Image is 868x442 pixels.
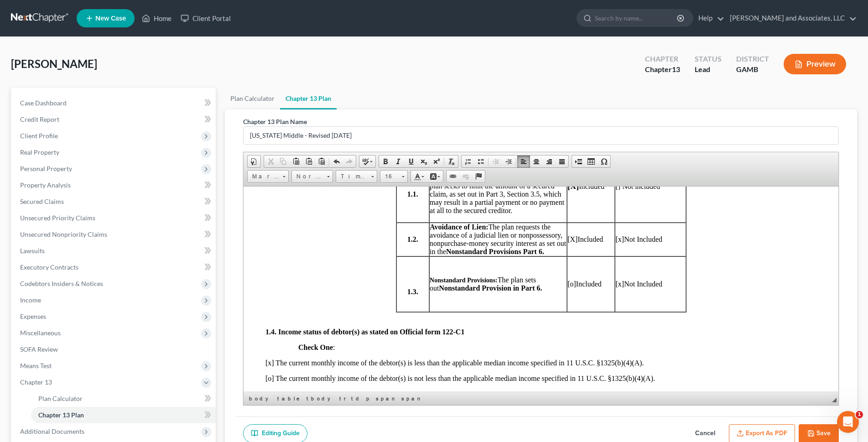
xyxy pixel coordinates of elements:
[186,89,298,105] span: The plan sets out
[20,263,78,271] span: Executory Contracts
[186,36,322,69] span: The plan requests the avoidance of a judicial lien or nonpossessory, nonpurchase-money security i...
[20,427,84,435] span: Additional Documents
[244,187,838,392] iframe: Rich Text Editor, document-ckeditor
[95,15,126,22] span: New Case
[225,88,280,109] a: Plan Calculator
[445,156,458,167] a: Remove Format
[248,171,280,182] span: Marker
[392,156,405,167] a: Italic
[275,394,304,403] a: table element
[359,156,375,167] a: Spell Checker
[176,10,235,26] a: Client Portal
[694,10,724,26] a: Help
[334,49,359,57] span: Included
[556,156,568,167] a: Justify
[196,98,299,105] strong: Nonstandard Provision in Part 6.
[247,170,289,183] a: Marker
[530,156,543,167] a: Center
[695,54,722,64] div: Status
[302,156,315,167] a: Paste as plain text
[736,54,769,64] div: District
[137,10,176,26] a: Home
[22,141,221,149] strong: 1.4. Income status of debtor(s) as stated on Official form 122-C1
[645,54,680,64] div: Chapter
[31,407,216,423] a: Chapter 13 Plan
[290,156,302,167] a: Paste
[38,395,83,402] span: Plan Calculator
[405,156,417,167] a: Underline
[324,94,358,101] span: Included
[20,362,52,369] span: Means Test
[380,170,408,183] a: 16
[349,394,364,403] a: td element
[20,378,52,386] span: Chapter 13
[13,341,216,358] a: SOFA Review
[13,226,216,243] a: Unsecured Nonpriority Claims
[20,247,45,255] span: Lawsuits
[20,198,64,205] span: Secured Claims
[856,411,863,418] span: 1
[447,171,459,182] a: Link
[20,148,59,156] span: Real Property
[411,171,427,182] a: Text Color
[22,172,573,181] p: [x] The current monthly income of the debtor(s) is less than the applicable median income specifi...
[832,398,837,402] span: Resize
[186,36,245,44] strong: Avoidance of Lien:
[343,156,356,167] a: Redo
[324,49,334,57] span: [X ]
[20,115,59,123] span: Credit Report
[372,94,419,101] span: Not Included
[695,64,722,75] div: Lead
[13,193,216,210] a: Secured Claims
[13,210,216,226] a: Unsecured Priority Claims
[330,156,343,167] a: Undo
[430,156,443,167] a: Superscript
[55,157,89,165] strong: Check One
[474,156,487,167] a: Insert/Remove Bulleted List
[784,54,846,74] button: Preview
[20,345,58,353] span: SOFA Review
[20,312,46,320] span: Expenses
[459,171,472,182] a: Unlink
[315,156,328,167] a: Paste from Word
[31,390,216,407] a: Plan Calculator
[20,280,103,287] span: Codebtors Insiders & Notices
[374,394,399,403] a: span element
[164,49,175,57] strong: 1.2.
[380,49,419,57] span: Not Included
[280,88,337,109] a: Chapter 13 Plan
[11,57,97,70] span: [PERSON_NAME]
[164,101,175,109] strong: 1.3.
[324,94,333,101] span: [o]
[20,214,95,222] span: Unsecured Priority Claims
[20,99,67,107] span: Case Dashboard
[247,394,275,403] a: body element
[417,156,430,167] a: Subscript
[372,49,380,57] span: [x]
[243,117,307,126] label: Chapter 13 Plan Name
[645,64,680,75] div: Chapter
[20,230,107,238] span: Unsecured Nonpriority Claims
[489,156,502,167] a: Decrease Indent
[502,156,515,167] a: Increase Indent
[338,394,348,403] a: tr element
[38,411,84,419] span: Chapter 13 Plan
[20,329,61,337] span: Miscellaneous
[20,132,58,140] span: Client Profile
[462,156,474,167] a: Insert/Remove Numbered List
[13,95,216,111] a: Case Dashboard
[13,111,216,128] a: Credit Report
[13,243,216,259] a: Lawsuits
[13,259,216,276] a: Executory Contracts
[336,171,368,182] span: Times New Roman
[277,156,290,167] a: Copy
[20,165,72,172] span: Personal Property
[837,411,859,433] iframe: Intercom live chat
[598,156,610,167] a: Insert Special Character
[248,156,260,167] a: Document Properties
[472,171,485,182] a: Anchor
[372,94,380,101] span: [x]
[517,156,530,167] a: Align Left
[20,181,71,189] span: Property Analysis
[364,394,373,403] a: p element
